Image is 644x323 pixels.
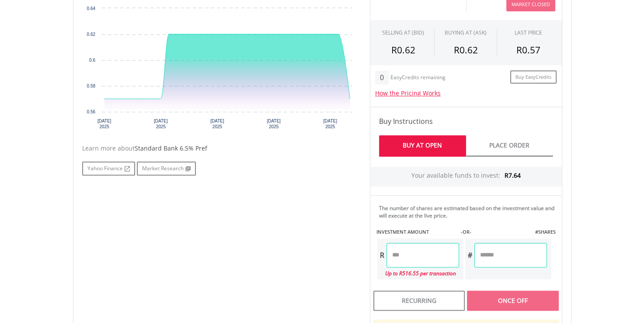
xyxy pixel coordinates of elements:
[210,119,224,129] text: [DATE] 2025
[516,44,540,56] span: R0.57
[505,171,521,179] span: R7.64
[535,228,555,235] label: #SHARES
[467,291,558,311] div: Once Off
[377,243,386,267] div: R
[82,161,135,176] a: Yahoo Finance
[87,32,95,37] text: 0.62
[370,167,562,186] div: Your available funds to invest:
[375,70,389,84] div: 0
[373,291,465,311] div: Recurring
[137,161,196,176] a: Market Research
[510,70,557,84] a: Buy EasyCredits
[391,44,415,56] span: R0.62
[82,4,357,135] svg: Interactive chart
[379,135,466,157] a: Buy At Open
[379,116,553,126] h4: Buy Instructions
[379,204,558,219] div: The number of shares are estimated based on the investment value and will execute at the live price.
[445,29,487,36] span: BUYING AT (ASK)
[376,228,429,235] label: INVESTMENT AMOUNT
[82,144,357,153] div: Learn more about
[267,119,281,129] text: [DATE] 2025
[465,243,474,267] div: #
[515,29,542,36] div: LAST PRICE
[466,135,553,157] a: Place Order
[390,74,446,82] div: EasyCredits remaining
[89,58,95,63] text: 0.6
[135,144,207,152] span: Standard Bank 6.5% Pref
[87,84,95,88] text: 0.58
[87,6,95,11] text: 0.64
[87,109,95,114] text: 0.56
[82,4,357,135] div: Chart. Highcharts interactive chart.
[323,119,337,129] text: [DATE] 2025
[154,119,168,129] text: [DATE] 2025
[382,29,424,36] div: SELLING AT (BID)
[453,44,477,56] span: R0.62
[460,228,471,235] label: -OR-
[375,89,441,97] a: How the Pricing Works
[377,267,459,279] div: Up to R516.55 per transaction
[97,119,111,129] text: [DATE] 2025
